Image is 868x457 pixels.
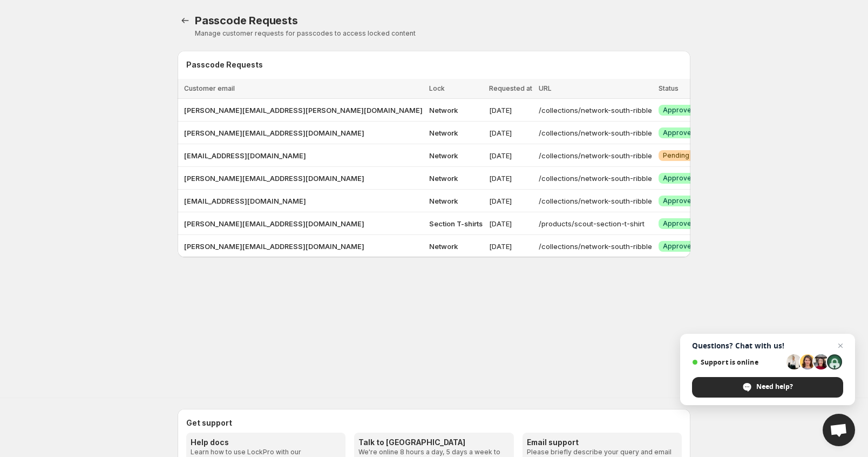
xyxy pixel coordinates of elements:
[692,341,843,350] span: Questions? Chat with us!
[195,29,690,38] p: Manage customer requests for passcodes to access locked content
[429,242,458,251] span: Network
[489,219,512,228] span: [DATE]
[184,106,423,115] span: [PERSON_NAME][EMAIL_ADDRESS][PERSON_NAME][DOMAIN_NAME]
[429,219,483,228] span: Section T-shirts
[184,219,364,228] span: [PERSON_NAME][EMAIL_ADDRESS][DOMAIN_NAME]
[692,358,783,366] span: Support is online
[429,174,458,183] span: Network
[489,151,512,160] span: [DATE]
[834,339,847,352] span: Close chat
[756,382,793,392] span: Need help?
[823,414,855,446] div: Open chat
[429,84,445,92] span: Lock
[358,437,509,448] h3: Talk to [GEOGRAPHIC_DATA]
[489,129,512,137] span: [DATE]
[184,174,364,183] span: [PERSON_NAME][EMAIL_ADDRESS][DOMAIN_NAME]
[178,13,193,28] a: Locks
[527,437,677,448] h3: Email support
[539,84,552,92] span: URL
[692,377,843,398] div: Need help?
[191,437,341,448] h3: Help docs
[539,129,652,137] span: /collections/network-south-ribble
[663,219,696,228] span: Approved
[539,242,652,251] span: /collections/network-south-ribble
[663,174,696,183] span: Approved
[659,84,679,92] span: Status
[195,14,298,27] span: Passcode Requests
[539,151,652,160] span: /collections/network-south-ribble
[186,418,682,428] h2: Get support
[663,197,696,205] span: Approved
[184,129,364,137] span: [PERSON_NAME][EMAIL_ADDRESS][DOMAIN_NAME]
[489,242,512,251] span: [DATE]
[489,197,512,205] span: [DATE]
[429,106,458,115] span: Network
[429,129,458,137] span: Network
[184,84,235,92] span: Customer email
[663,129,696,137] span: Approved
[489,84,532,92] span: Requested at
[539,174,652,183] span: /collections/network-south-ribble
[489,106,512,115] span: [DATE]
[186,59,263,70] h2: Passcode Requests
[663,106,696,115] span: Approved
[663,242,696,251] span: Approved
[539,197,652,205] span: /collections/network-south-ribble
[539,106,652,115] span: /collections/network-south-ribble
[429,197,458,205] span: Network
[489,174,512,183] span: [DATE]
[429,151,458,160] span: Network
[663,151,689,160] span: Pending
[539,219,645,228] span: /products/scout-section-t-shirt
[184,242,364,251] span: [PERSON_NAME][EMAIL_ADDRESS][DOMAIN_NAME]
[184,197,306,205] span: [EMAIL_ADDRESS][DOMAIN_NAME]
[184,151,306,160] span: [EMAIL_ADDRESS][DOMAIN_NAME]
